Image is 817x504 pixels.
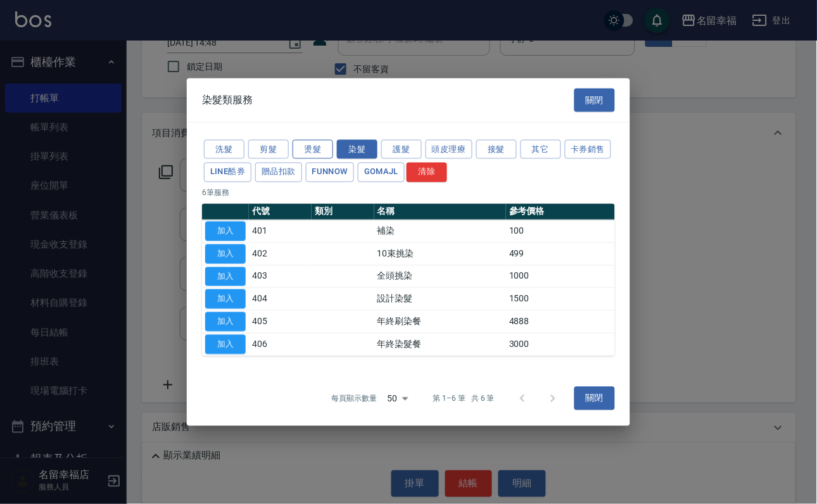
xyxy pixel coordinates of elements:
[506,204,615,220] th: 參考價格
[374,333,506,356] td: 年終染髮餐
[381,139,422,159] button: 護髮
[249,265,312,288] td: 403
[248,139,289,159] button: 剪髮
[249,204,312,220] th: 代號
[202,94,253,106] span: 染髮類服務
[407,163,447,182] button: 清除
[433,393,495,404] p: 第 1–6 筆 共 6 筆
[506,310,615,333] td: 4888
[506,220,615,243] td: 100
[293,139,333,159] button: 燙髮
[255,163,302,182] button: 贈品扣款
[506,265,615,288] td: 1000
[426,139,472,159] button: 頭皮理療
[374,265,506,288] td: 全頭挑染
[249,220,312,243] td: 401
[506,333,615,356] td: 3000
[521,139,561,159] button: 其它
[383,381,413,415] div: 50
[374,220,506,243] td: 補染
[249,287,312,310] td: 404
[204,139,244,159] button: 洗髮
[374,204,506,220] th: 名稱
[574,89,615,112] button: 關閉
[374,243,506,265] td: 10束挑染
[204,163,251,182] button: LINE酷券
[358,163,405,182] button: GOMAJL
[205,222,246,241] button: 加入
[205,312,246,332] button: 加入
[205,244,246,263] button: 加入
[312,204,374,220] th: 類別
[202,187,615,199] p: 6 筆服務
[337,139,377,159] button: 染髮
[205,289,246,309] button: 加入
[374,287,506,310] td: 設計染髮
[249,243,312,265] td: 402
[205,334,246,354] button: 加入
[476,139,517,159] button: 接髮
[332,393,377,404] p: 每頁顯示數量
[506,243,615,265] td: 499
[565,139,612,159] button: 卡券銷售
[306,163,354,182] button: FUNNOW
[249,333,312,356] td: 406
[506,287,615,310] td: 1500
[574,387,615,410] button: 關閉
[374,310,506,333] td: 年終刷染餐
[205,267,246,286] button: 加入
[249,310,312,333] td: 405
